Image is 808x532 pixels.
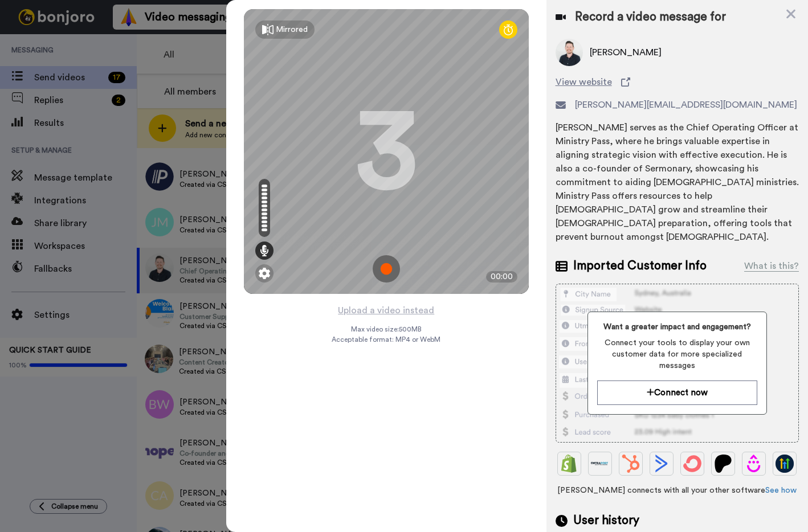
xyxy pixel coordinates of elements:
[1,2,32,33] img: 3183ab3e-59ed-45f6-af1c-10226f767056-1659068401.jpg
[597,380,757,405] button: Connect now
[575,98,797,112] span: [PERSON_NAME][EMAIL_ADDRESS][DOMAIN_NAME]
[745,455,763,473] img: Drip
[373,255,400,283] img: ic_record_start.svg
[573,257,707,275] span: Imported Customer Info
[556,121,799,244] div: [PERSON_NAME] serves as the Chief Operating Officer at Ministry Pass, where he brings valuable ex...
[560,455,578,473] img: Shopify
[765,486,797,494] a: See how
[652,455,671,473] img: ActiveCampaign
[597,337,757,371] span: Connect your tools to display your own customer data for more specialized messages
[683,455,701,473] img: ConvertKit
[622,455,640,473] img: Hubspot
[556,75,799,89] a: View website
[776,455,794,473] img: GoHighLevel
[351,325,422,334] span: Max video size: 500 MB
[744,259,799,273] div: What is this?
[64,10,154,91] span: Hi [PERSON_NAME], thanks for joining us with a paid account! Wanted to say thanks in person, so p...
[334,303,438,318] button: Upload a video instead
[591,455,609,473] img: Ontraport
[714,455,732,473] img: Patreon
[556,485,799,496] span: [PERSON_NAME] connects with all your other software
[355,109,418,194] div: 3
[597,321,757,333] span: Want a greater impact and engagement?
[36,36,50,50] img: mute-white.svg
[486,271,517,283] div: 00:00
[556,75,612,89] span: View website
[259,268,270,279] img: ic_gear.svg
[332,335,440,344] span: Acceptable format: MP4 or WebM
[573,512,639,529] span: User history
